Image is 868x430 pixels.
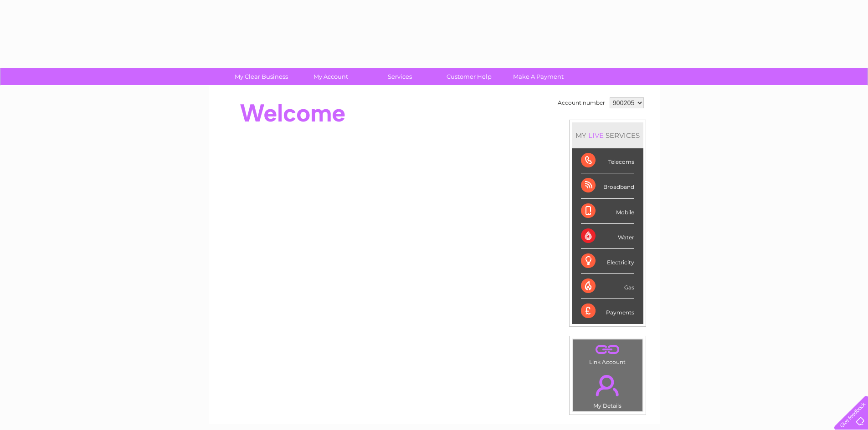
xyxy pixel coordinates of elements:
[581,274,634,299] div: Gas
[581,199,634,224] div: Mobile
[431,68,507,85] a: Customer Help
[581,249,634,274] div: Electricity
[581,173,634,198] div: Broadband
[575,342,640,358] a: .
[501,68,576,85] a: Make A Payment
[572,339,643,368] td: Link Account
[581,148,634,173] div: Telecoms
[224,68,299,85] a: My Clear Business
[575,369,640,401] a: .
[572,122,643,148] div: MY SERVICES
[572,367,643,412] td: My Details
[581,299,634,324] div: Payments
[362,68,437,85] a: Services
[555,95,607,111] td: Account number
[586,131,606,140] div: LIVE
[293,68,368,85] a: My Account
[581,224,634,249] div: Water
